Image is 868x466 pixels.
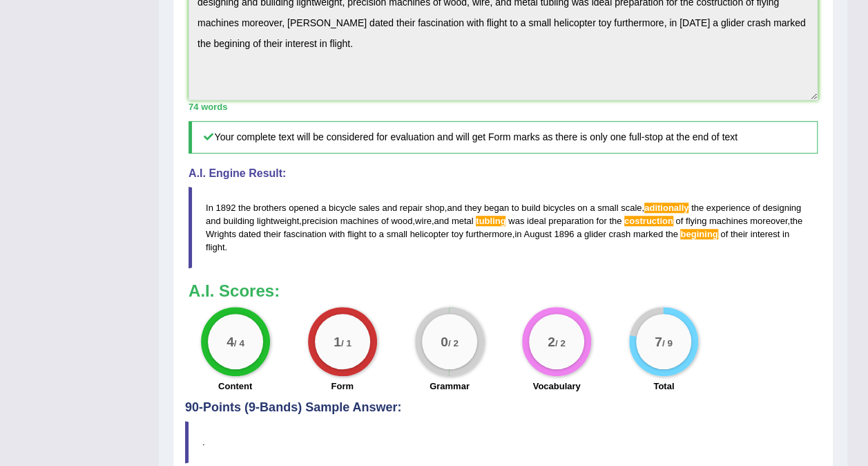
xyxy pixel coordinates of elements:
[226,334,234,349] big: 4
[548,334,555,349] big: 2
[331,380,354,393] label: Form
[750,216,787,226] span: moreover
[762,203,801,213] span: designing
[284,229,327,239] span: fascination
[577,229,581,239] span: a
[189,100,818,113] div: 74 words
[425,203,444,213] span: shop
[387,229,407,239] span: small
[206,216,221,226] span: and
[238,229,261,239] span: dated
[289,203,318,213] span: opened
[644,203,688,213] span: Possible spelling mistake found. (did you mean: additionally)
[609,216,621,226] span: the
[302,216,338,226] span: precision
[720,229,728,239] span: of
[233,338,244,348] small: / 4
[523,229,551,239] span: August
[379,229,384,239] span: a
[441,334,448,349] big: 0
[596,216,606,226] span: for
[329,203,356,213] span: bicycle
[238,203,251,213] span: the
[215,203,235,213] span: 1892
[675,216,683,226] span: of
[185,421,821,463] blockquote: .
[508,216,524,226] span: was
[782,229,789,239] span: in
[218,380,252,393] label: Content
[555,338,566,348] small: / 2
[447,203,462,213] span: and
[451,229,463,239] span: toy
[434,216,449,226] span: and
[751,229,780,239] span: interest
[527,216,546,226] span: ideal
[584,229,606,239] span: glider
[334,334,341,349] big: 1
[731,229,748,239] span: their
[358,203,379,213] span: sales
[341,338,351,348] small: / 1
[753,203,760,213] span: of
[253,203,287,213] span: brothers
[662,338,673,348] small: / 9
[430,380,470,393] label: Grammar
[790,216,802,226] span: the
[257,216,299,226] span: lightweight
[691,203,704,213] span: the
[189,121,818,153] h5: Your complete text will be considered for evaluation and will get Form marks as there is only one...
[655,334,662,349] big: 7
[369,229,376,239] span: to
[223,216,254,226] span: building
[680,229,717,239] span: Possible spelling mistake found. (did you mean: beginning)
[484,203,509,213] span: began
[400,203,423,213] span: repair
[381,216,389,226] span: of
[391,216,412,226] span: wood
[512,203,519,213] span: to
[448,338,459,348] small: / 2
[590,203,595,213] span: a
[597,203,618,213] span: small
[633,229,663,239] span: marked
[476,216,505,226] span: Possible spelling mistake found. (did you mean: tubing)
[347,229,366,239] span: flight
[624,216,673,226] span: Possible spelling mistake found. (did you mean: construction)
[514,229,521,239] span: in
[189,167,818,180] h4: A.I. Engine Result:
[608,229,630,239] span: crash
[666,229,678,239] span: the
[340,216,379,226] span: machines
[521,203,540,213] span: build
[329,229,345,239] span: with
[706,203,751,213] span: experience
[409,229,448,239] span: helicopter
[189,281,280,300] b: A.I. Scores:
[548,216,594,226] span: preparation
[382,203,397,213] span: and
[709,216,748,226] span: machines
[206,203,213,213] span: In
[465,229,512,239] span: furthermore
[653,380,674,393] label: Total
[206,229,236,239] span: Wrights
[465,203,482,213] span: they
[452,216,474,226] span: metal
[686,216,706,226] span: flying
[577,203,587,213] span: on
[415,216,432,226] span: wire
[264,229,281,239] span: their
[532,380,580,393] label: Vocabulary
[543,203,575,213] span: bicycles
[554,229,574,239] span: 1896
[321,203,326,213] span: a
[189,187,818,268] blockquote: , , , , , , , .
[621,203,642,213] span: scale
[206,242,224,252] span: flight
